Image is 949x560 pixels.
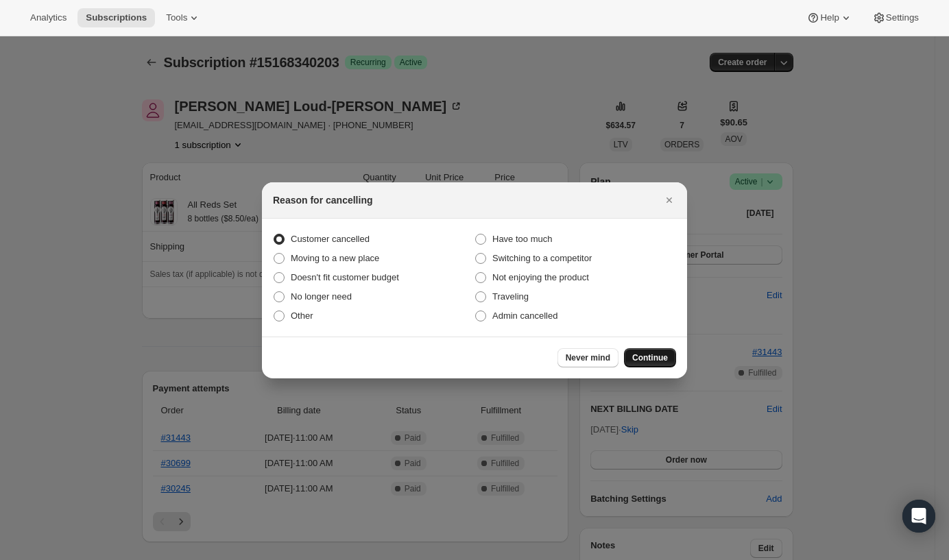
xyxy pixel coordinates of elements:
[166,12,187,23] span: Tools
[566,352,610,363] span: Never mind
[492,272,589,282] span: Not enjoying the product
[30,12,67,23] span: Analytics
[291,234,370,244] span: Customer cancelled
[291,311,313,321] span: Other
[820,12,839,23] span: Help
[158,8,209,27] button: Tools
[291,272,399,282] span: Doesn't fit customer budget
[492,291,529,302] span: Traveling
[22,8,75,27] button: Analytics
[77,8,155,27] button: Subscriptions
[886,12,919,23] span: Settings
[273,193,372,207] h2: Reason for cancelling
[864,8,927,27] button: Settings
[798,8,861,27] button: Help
[291,253,379,263] span: Moving to a new place
[492,234,552,244] span: Have too much
[492,253,592,263] span: Switching to a competitor
[624,348,676,367] button: Continue
[86,12,147,23] span: Subscriptions
[902,500,935,533] div: Open Intercom Messenger
[660,191,679,210] button: Close
[291,291,352,302] span: No longer need
[632,352,668,363] span: Continue
[557,348,618,367] button: Never mind
[492,311,557,321] span: Admin cancelled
